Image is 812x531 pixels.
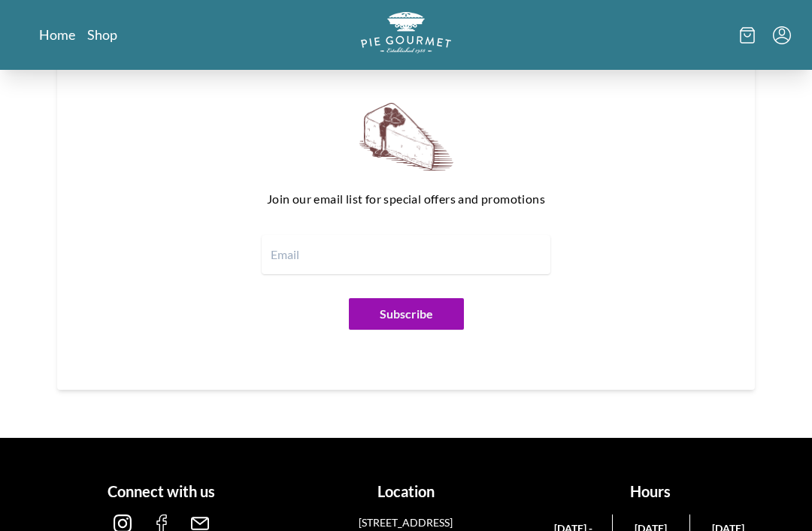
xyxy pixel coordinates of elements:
h1: Hours [535,480,767,502]
a: Shop [87,26,117,44]
button: Subscribe [349,298,464,330]
h1: Connect with us [45,480,277,502]
a: Logo [361,12,451,58]
a: Home [39,26,75,44]
img: newsletter [359,103,453,170]
p: [STREET_ADDRESS] [348,514,465,530]
p: Join our email list for special offers and promotions [117,187,695,211]
input: Email [262,235,550,274]
button: Menu [773,26,791,44]
img: logo [361,12,451,53]
h1: Location [289,480,522,502]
